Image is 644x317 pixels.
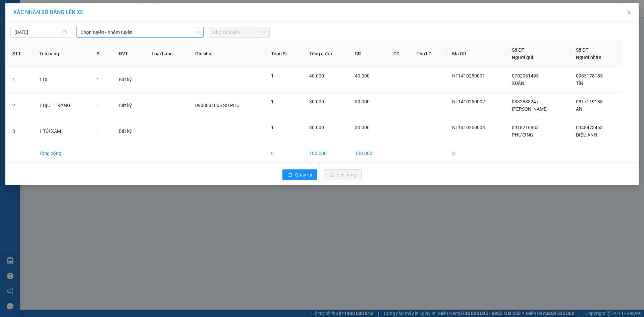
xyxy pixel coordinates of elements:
[355,73,370,78] span: 40.000
[288,172,292,178] span: rollback
[627,10,632,15] span: close
[512,106,548,112] span: [PERSON_NAME]
[350,144,388,163] td: 100.000
[271,73,274,78] span: 1
[512,99,539,104] span: 0332888247
[576,132,597,138] span: DIỆU ANH
[355,99,370,104] span: 30.000
[452,125,485,130] span: NT1410250003
[295,171,312,178] span: Quay lại
[34,67,92,93] td: 1TX
[7,118,34,144] td: 3
[447,41,507,67] th: Mã GD
[190,41,265,67] th: Ghi chú
[80,27,200,37] span: Chọn tuyến - nhóm tuyến
[309,125,324,130] span: 30.000
[576,73,603,78] span: 0983178185
[271,125,274,130] span: 1
[282,169,317,180] button: rollbackQuay lại
[452,99,485,104] span: NT1410250002
[324,169,362,180] button: uploadLên hàng
[195,103,239,108] span: 0908831806 SỐ PHỤ
[266,41,304,67] th: Tổng SL
[411,41,447,67] th: Thu hộ
[512,81,524,86] span: XUÂN
[113,67,146,93] td: Bất kỳ
[57,25,92,61] li: 293 [PERSON_NAME], PPhạm Ngũ Lão
[97,77,99,82] span: 1
[271,99,274,104] span: 1
[75,27,81,33] span: environment
[196,30,200,34] span: down
[14,29,61,36] input: 14/10/2025
[34,93,92,118] td: 1 BỊCH TRẮNG
[7,67,34,93] td: 1
[576,106,582,112] span: AN
[309,99,324,104] span: 30.000
[355,125,370,130] span: 30.000
[97,103,99,108] span: 1
[512,132,533,138] span: PHƯỢNG
[512,47,525,53] span: Số ĐT
[620,3,639,22] button: Close
[576,81,583,86] span: TÍN
[113,118,146,144] td: Bất kỳ
[13,9,83,15] span: XÁC NHẬN SỐ HÀNG LÊN XE
[576,55,601,60] span: Người nhận
[7,41,34,67] th: STT
[91,41,113,67] th: SL
[576,47,589,53] span: Số ĐT
[304,144,350,163] td: 100.000
[213,27,266,37] span: Chọn chuyến
[452,73,485,78] span: NT1410250001
[576,125,603,130] span: 0948473463
[576,99,603,104] span: 0817119188
[309,73,324,78] span: 40.000
[266,144,304,163] td: 3
[512,125,539,130] span: 0918216835
[34,144,92,163] td: Tổng cộng
[304,41,350,67] th: Tổng cước
[146,41,190,67] th: Loại hàng
[113,93,146,118] td: Bất kỳ
[97,128,99,134] span: 1
[34,41,92,67] th: Tên hàng
[512,73,539,78] span: 0702081495
[7,93,34,118] td: 2
[512,55,533,60] span: Người gửi
[113,41,146,67] th: ĐVT
[350,41,388,67] th: CR
[34,118,92,144] td: 1 TÚI XÁM
[388,41,411,67] th: CC
[447,144,507,163] td: 3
